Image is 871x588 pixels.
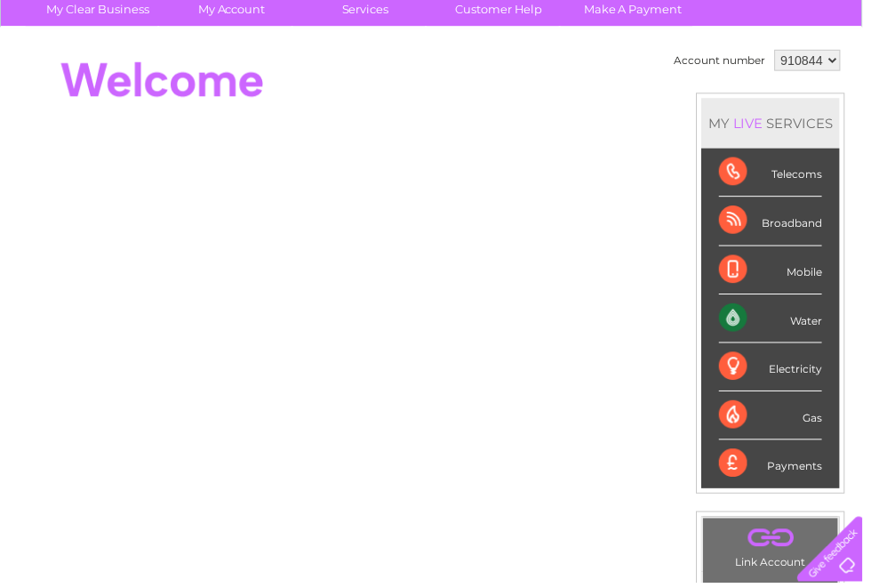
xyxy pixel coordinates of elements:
div: MY SERVICES [708,99,848,149]
div: Mobile [726,248,830,297]
a: . [715,528,842,559]
td: Account number [676,45,778,76]
a: Energy [603,76,642,89]
td: Link Account [709,522,847,578]
div: Payments [726,444,830,492]
div: Water [726,297,830,346]
a: Blog [716,76,742,89]
a: Log out [812,76,854,89]
div: Clear Business is a trading name of Verastar Limited (registered in [GEOGRAPHIC_DATA] No. 3667643... [17,10,857,86]
a: Contact [753,76,796,89]
div: Gas [726,395,830,444]
a: Telecoms [652,76,706,89]
div: Telecoms [726,149,830,198]
a: Water [558,76,592,89]
div: LIVE [737,116,774,133]
div: Electricity [726,346,830,395]
a: 0333 014 3131 [536,9,659,31]
img: logo.png [30,46,121,101]
div: Broadband [726,198,830,247]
